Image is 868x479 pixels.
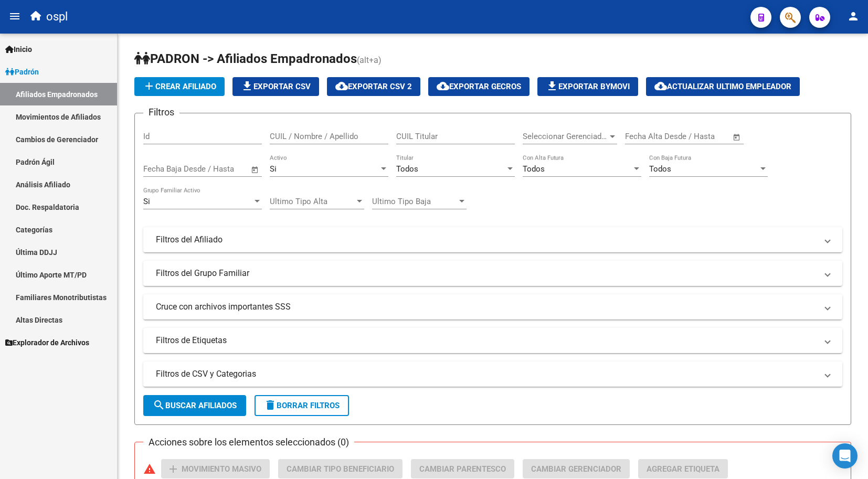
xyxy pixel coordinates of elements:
span: Agregar Etiqueta [647,464,719,474]
button: Open calendar [731,131,743,143]
button: Exportar GECROS [428,77,530,96]
span: Exportar GECROS [437,82,521,91]
span: Actualizar ultimo Empleador [654,82,791,91]
span: Exportar CSV [241,82,311,91]
mat-expansion-panel-header: Filtros del Grupo Familiar [143,261,842,286]
span: Ultimo Tipo Baja [372,197,457,206]
mat-expansion-panel-header: Filtros de Etiquetas [143,328,842,353]
button: Exportar Bymovi [537,77,638,96]
mat-panel-title: Cruce con archivos importantes SSS [156,301,817,313]
button: Borrar Filtros [255,395,349,416]
span: Todos [649,164,671,174]
span: Padrón [5,66,39,78]
mat-icon: cloud_download [654,80,667,92]
h3: Filtros [143,105,179,120]
mat-icon: file_download [546,80,558,92]
mat-icon: search [153,399,165,411]
span: Seleccionar Gerenciador [523,132,608,141]
span: Movimiento Masivo [182,464,261,474]
input: Fecha fin [677,132,728,141]
button: Cambiar Parentesco [411,459,514,478]
div: Open Intercom Messenger [832,443,858,469]
input: Fecha inicio [625,132,668,141]
span: Borrar Filtros [264,401,340,410]
mat-expansion-panel-header: Filtros de CSV y Categorias [143,361,842,387]
mat-icon: add [143,80,155,92]
mat-panel-title: Filtros del Grupo Familiar [156,268,817,279]
span: Si [143,197,150,206]
button: Agregar Etiqueta [638,459,728,478]
mat-panel-title: Filtros del Afiliado [156,234,817,246]
button: Exportar CSV 2 [327,77,420,96]
span: PADRON -> Afiliados Empadronados [134,51,357,66]
input: Fecha inicio [143,164,186,174]
span: Cambiar Parentesco [419,464,506,474]
span: Todos [396,164,418,174]
span: Inicio [5,44,32,55]
span: Cambiar Tipo Beneficiario [287,464,394,474]
input: Fecha fin [195,164,246,174]
span: (alt+a) [357,55,382,65]
mat-icon: menu [8,10,21,23]
button: Exportar CSV [232,77,319,96]
mat-icon: cloud_download [335,80,348,92]
mat-expansion-panel-header: Cruce con archivos importantes SSS [143,294,842,320]
span: Si [270,164,277,174]
span: ospl [46,5,68,28]
mat-icon: cloud_download [437,80,449,92]
mat-icon: delete [264,399,277,411]
span: Ultimo Tipo Alta [270,197,355,206]
button: Actualizar ultimo Empleador [646,77,800,96]
span: Todos [523,164,545,174]
span: Cambiar Gerenciador [531,464,621,474]
button: Buscar Afiliados [143,395,246,416]
span: Buscar Afiliados [153,401,237,410]
span: Explorador de Archivos [5,337,89,348]
mat-panel-title: Filtros de Etiquetas [156,335,817,346]
button: Open calendar [249,164,261,176]
span: Exportar Bymovi [546,82,630,91]
mat-panel-title: Filtros de CSV y Categorias [156,368,817,380]
mat-icon: file_download [241,80,253,92]
span: Exportar CSV 2 [335,82,412,91]
mat-icon: person [847,10,860,23]
mat-icon: warning [143,463,156,475]
span: Crear Afiliado [143,82,216,91]
button: Cambiar Tipo Beneficiario [278,459,403,478]
mat-icon: add [167,463,179,475]
mat-expansion-panel-header: Filtros del Afiliado [143,227,842,252]
button: Crear Afiliado [134,77,225,96]
button: Movimiento Masivo [161,459,270,478]
button: Cambiar Gerenciador [523,459,630,478]
h3: Acciones sobre los elementos seleccionados (0) [143,435,354,450]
